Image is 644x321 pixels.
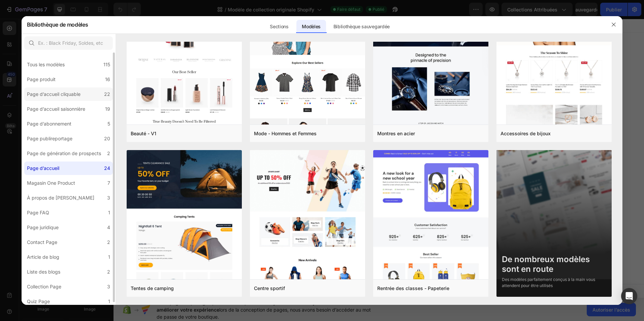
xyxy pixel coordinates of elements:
div: 24 [104,164,110,172]
div: 16 [105,75,110,83]
span: inspired by CRO experts [190,118,236,124]
div: Des modèles parfaitement conçus à la main vous attendent pour être utilisés [502,277,606,289]
div: 2 [107,268,110,276]
div: Montres en acier [377,130,415,138]
div: 1 [108,297,110,306]
div: Mode - Hommes et Femmes [254,130,317,138]
div: Ouvrez Intercom Messenger [621,288,637,304]
span: Add section [249,95,281,102]
div: Quiz Page [27,297,50,306]
div: Add blank section [295,110,336,117]
div: 7 [107,179,110,187]
span: then drag & drop elements [290,118,340,124]
div: Page juridique [27,223,59,231]
div: 1 [108,253,110,261]
div: Page d’accueil saisonnière [27,105,85,113]
div: Magasin One Product [27,179,75,187]
div: 1 [108,209,110,217]
div: 3 [107,283,110,291]
div: Bibliothèque sauvegardée [328,20,395,33]
div: Generate layout [246,110,281,117]
div: 2 [107,149,110,157]
div: Page de génération de prospects [27,149,101,157]
div: Tous les modèles [27,61,65,69]
div: Accessoires de bijoux [501,130,551,138]
div: 20 [104,135,110,143]
div: Collection Page [27,283,61,291]
div: Page publireportage [27,135,72,143]
div: 5 [107,120,110,128]
div: À propos de [PERSON_NAME] [27,194,94,202]
div: Page d’abonnement [27,120,71,128]
div: Page produit [27,75,56,83]
div: 19 [105,105,110,113]
div: 2 [107,238,110,246]
div: Page d’accueil [27,164,59,172]
div: Rentrée des classes - Papeterie [377,284,449,292]
div: Modèles [296,20,326,33]
div: Choose templates [193,110,233,117]
span: Shopify section: main-collection [237,63,303,71]
input: Ex. : Black Friday, Soldes, etc. [24,36,113,50]
div: Contact Page [27,238,57,246]
div: 22 [104,90,110,98]
div: Sections [264,20,294,33]
h2: Bibliothèque de modèles [27,16,88,33]
div: 3 [107,194,110,202]
div: Centre sportif [254,284,285,292]
div: Beauté - V1 [131,130,156,138]
div: Page FAQ [27,209,49,217]
span: Shopify section: section [246,28,295,36]
div: Tentes de camping [131,284,174,292]
div: De nombreux modèles sont en route [502,255,606,274]
div: Liste des blogs [27,268,60,276]
div: 4 [107,223,110,231]
div: 115 [103,61,110,69]
span: from URL or image [245,118,281,124]
div: Article de blog [27,253,59,261]
div: Page d’accueil cliquable [27,90,80,98]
